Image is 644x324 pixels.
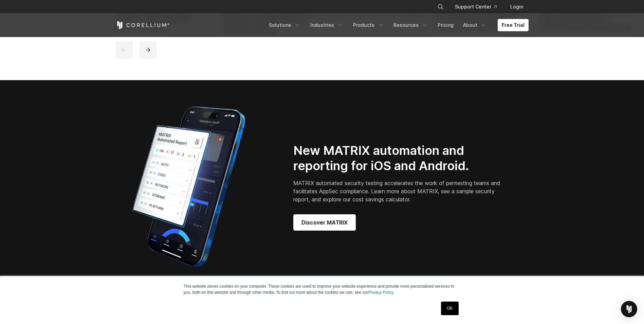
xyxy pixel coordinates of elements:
[293,214,356,231] a: Discover MATRIX
[441,302,458,315] a: OK
[389,19,432,31] a: Resources
[140,41,157,58] button: next
[435,1,447,13] button: Search
[116,21,170,29] a: Corellium Home
[349,19,388,31] a: Products
[498,19,529,31] a: Free Trial
[368,290,394,295] a: Privacy Policy.
[116,41,133,58] button: previous
[429,1,529,13] div: Navigation Menu
[265,19,529,31] div: Navigation Menu
[301,218,348,227] span: Discover MATRIX
[434,19,458,31] a: Pricing
[184,283,461,295] p: This website stores cookies on your computer. These cookies are used to improve your website expe...
[621,301,637,317] div: Open Intercom Messenger
[293,179,503,203] p: MATRIX automated security testing accelerates the work of pentesting teams and facilitates AppSec...
[293,143,503,174] h2: New MATRIX automation and reporting for iOS and Android.
[505,1,529,13] a: Login
[449,1,502,13] a: Support Center
[459,19,491,31] a: About
[306,19,348,31] a: Industries
[265,19,305,31] a: Solutions
[116,102,262,272] img: Corellium_MATRIX_Hero_1_1x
